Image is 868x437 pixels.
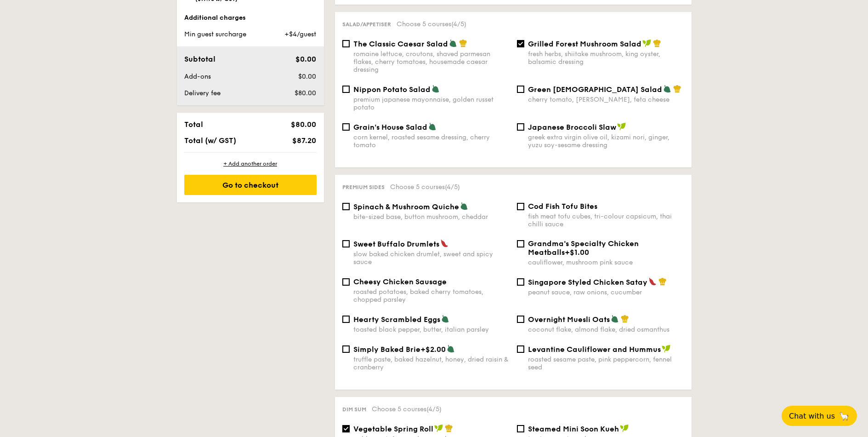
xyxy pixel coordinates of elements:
img: icon-chef-hat.a58ddaea.svg [459,39,467,47]
span: The Classic Caesar Salad [353,40,448,48]
span: Cod Fish Tofu Bites [528,202,597,211]
span: Singapore Styled Chicken Satay [528,278,647,287]
span: Total (w/ GST) [184,136,236,145]
div: slow baked chicken drumlet, sweet and spicy sauce [353,250,510,266]
span: $0.00 [298,73,316,80]
span: Choose 5 courses [390,183,460,191]
div: cauliflower, mushroom pink sauce [528,259,684,266]
span: Cheesy Chicken Sausage [353,277,447,286]
input: Sweet Buffalo Drumletsslow baked chicken drumlet, sweet and spicy sauce [342,240,350,247]
input: Green [DEMOGRAPHIC_DATA] Saladcherry tomato, [PERSON_NAME], feta cheese [517,86,524,93]
span: Choose 5 courses [372,405,442,413]
img: icon-chef-hat.a58ddaea.svg [653,39,661,47]
input: Japanese Broccoli Slawgreek extra virgin olive oil, kizami nori, ginger, yuzu soy-sesame dressing [517,123,524,131]
span: +$4/guest [284,30,316,38]
img: icon-vegan.f8ff3823.svg [642,39,652,47]
span: Salad/Appetiser [342,21,391,28]
span: (4/5) [445,183,460,191]
span: Delivery fee [184,89,221,97]
div: premium japanese mayonnaise, golden russet potato [353,96,510,111]
span: Sweet Buffalo Drumlets [353,240,439,248]
input: Steamed Mini Soon Kuehturnip, carrot, mushrooms [517,425,524,432]
img: icon-vegetarian.fe4039eb.svg [449,39,457,47]
input: The Classic Caesar Saladromaine lettuce, croutons, shaved parmesan flakes, cherry tomatoes, house... [342,40,350,47]
span: Grandma's Specialty Chicken Meatballs [528,239,639,257]
img: icon-vegan.f8ff3823.svg [620,424,629,432]
input: Simply Baked Brie+$2.00truffle paste, baked hazelnut, honey, dried raisin & cranberry [342,345,350,353]
input: Grilled Forest Mushroom Saladfresh herbs, shiitake mushroom, king oyster, balsamic dressing [517,40,524,47]
span: $0.00 [295,55,316,63]
span: Chat with us [789,412,835,420]
span: Overnight Muesli Oats [528,315,610,324]
span: Spinach & Mushroom Quiche [353,202,459,211]
span: Vegetable Spring Roll [353,425,433,433]
div: truffle paste, baked hazelnut, honey, dried raisin & cranberry [353,356,510,371]
input: Grain's House Saladcorn kernel, roasted sesame dressing, cherry tomato [342,123,350,131]
span: +$1.00 [565,248,589,257]
div: fish meat tofu cubes, tri-colour capsicum, thai chilli sauce [528,213,684,228]
span: $80.00 [291,120,316,129]
div: roasted sesame paste, pink peppercorn, fennel seed [528,356,684,371]
div: cherry tomato, [PERSON_NAME], feta cheese [528,96,684,103]
span: Grain's House Salad [353,123,427,132]
img: icon-vegetarian.fe4039eb.svg [441,315,449,323]
span: 🦙 [839,411,850,421]
span: (4/5) [451,20,466,28]
div: romaine lettuce, croutons, shaved parmesan flakes, cherry tomatoes, housemade caesar dressing [353,50,510,74]
div: coconut flake, almond flake, dried osmanthus [528,326,684,333]
img: icon-vegetarian.fe4039eb.svg [428,122,437,131]
img: icon-vegetarian.fe4039eb.svg [663,85,671,93]
img: icon-spicy.37a8142b.svg [440,239,448,247]
span: Green [DEMOGRAPHIC_DATA] Salad [528,85,662,94]
span: Choose 5 courses [397,20,466,28]
img: icon-chef-hat.a58ddaea.svg [445,424,453,432]
input: Cod Fish Tofu Bitesfish meat tofu cubes, tri-colour capsicum, thai chilli sauce [517,203,524,210]
button: Chat with us🦙 [782,406,857,426]
span: Add-ons [184,73,211,80]
div: corn kernel, roasted sesame dressing, cherry tomato [353,133,510,149]
span: Japanese Broccoli Slaw [528,123,616,132]
img: icon-chef-hat.a58ddaea.svg [658,277,667,286]
img: icon-vegetarian.fe4039eb.svg [460,202,468,210]
div: Additional charges [184,13,317,23]
span: Steamed Mini Soon Kueh [528,425,619,433]
span: $87.20 [292,136,316,145]
img: icon-vegan.f8ff3823.svg [617,122,626,131]
div: peanut sauce, raw onions, cucumber [528,288,684,296]
input: Nippon Potato Saladpremium japanese mayonnaise, golden russet potato [342,86,350,93]
input: Overnight Muesli Oatscoconut flake, almond flake, dried osmanthus [517,316,524,323]
input: Spinach & Mushroom Quichebite-sized base, button mushroom, cheddar [342,203,350,210]
span: +$2.00 [420,345,446,354]
span: Min guest surcharge [184,30,246,38]
img: icon-vegan.f8ff3823.svg [434,424,443,432]
span: Dim sum [342,406,366,413]
div: Go to checkout [184,175,317,195]
img: icon-spicy.37a8142b.svg [648,277,657,286]
span: Hearty Scrambled Eggs [353,315,440,324]
div: fresh herbs, shiitake mushroom, king oyster, balsamic dressing [528,50,684,66]
img: icon-vegetarian.fe4039eb.svg [431,85,440,93]
span: (4/5) [426,405,442,413]
input: Hearty Scrambled Eggstoasted black pepper, butter, italian parsley [342,316,350,323]
span: Premium sides [342,184,385,190]
input: Levantine Cauliflower and Hummusroasted sesame paste, pink peppercorn, fennel seed [517,345,524,353]
div: toasted black pepper, butter, italian parsley [353,326,510,333]
div: roasted potatoes, baked cherry tomatoes, chopped parsley [353,288,510,304]
span: Simply Baked Brie [353,345,420,354]
div: bite-sized base, button mushroom, cheddar [353,213,510,221]
span: Nippon Potato Salad [353,85,431,94]
input: Vegetable Spring Rollcabbage, tofu, wood ear mushrooms [342,425,350,432]
div: + Add another order [184,160,317,167]
span: Subtotal [184,55,216,63]
div: greek extra virgin olive oil, kizami nori, ginger, yuzu soy-sesame dressing [528,133,684,149]
span: Grilled Forest Mushroom Salad [528,40,641,48]
span: Levantine Cauliflower and Hummus [528,345,661,354]
input: Grandma's Specialty Chicken Meatballs+$1.00cauliflower, mushroom pink sauce [517,240,524,247]
input: Cheesy Chicken Sausageroasted potatoes, baked cherry tomatoes, chopped parsley [342,278,350,286]
img: icon-vegetarian.fe4039eb.svg [611,315,619,323]
span: Total [184,120,203,129]
img: icon-chef-hat.a58ddaea.svg [673,85,681,93]
span: $80.00 [295,89,316,97]
img: icon-chef-hat.a58ddaea.svg [621,315,629,323]
img: icon-vegan.f8ff3823.svg [662,345,671,353]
